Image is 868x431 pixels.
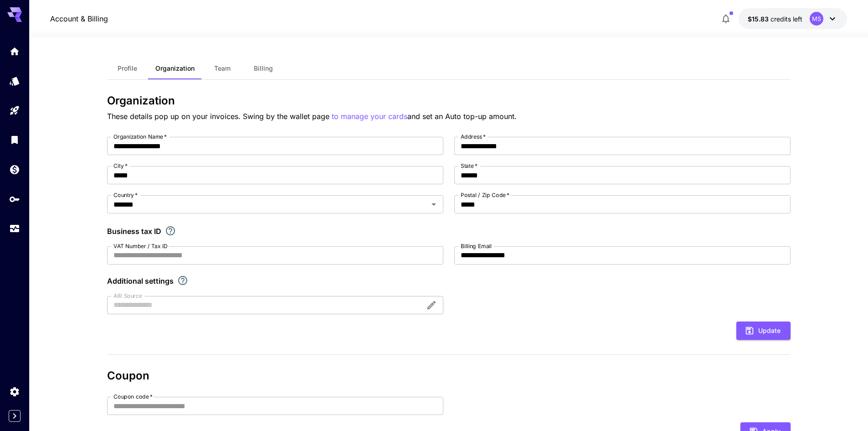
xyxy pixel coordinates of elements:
label: Postal / Zip Code [461,191,509,199]
button: Update [736,322,791,340]
div: Models [9,75,20,87]
a: Account & Billing [50,13,108,24]
span: Team [214,64,231,73]
label: Organization Name [113,133,167,140]
div: MS [810,12,823,26]
label: State [461,162,478,170]
span: $15.83 [748,15,770,23]
button: Expand sidebar [9,410,21,422]
button: Open [427,198,440,211]
label: VAT Number / Tax ID [113,242,168,250]
div: Wallet [9,161,20,172]
div: Home [9,46,20,57]
label: AIR Source [113,292,142,300]
h3: Coupon [107,369,791,382]
button: $15.83378MS [739,8,847,29]
label: Billing Email [461,242,492,250]
button: to manage your cards [332,111,407,122]
span: and set an Auto top-up amount. [407,112,517,121]
span: These details pop up on your invoices. Swing by the wallet page [107,112,332,121]
div: API Keys [9,193,20,205]
div: Playground [9,102,20,113]
label: Address [461,133,486,140]
label: Coupon code [113,393,153,400]
p: Additional settings [107,275,174,286]
div: Settings [9,386,20,397]
div: Usage [9,223,20,234]
svg: Explore additional customization settings [177,275,188,286]
span: Organization [155,64,195,73]
label: City [113,162,128,170]
label: Country [113,191,138,199]
p: Business tax ID [107,226,161,237]
nav: breadcrumb [50,13,108,24]
span: Profile [118,64,137,73]
h3: Organization [107,94,791,107]
div: $15.83378 [748,14,802,24]
div: Library [9,134,20,145]
svg: If you are a business tax registrant, please enter your business tax ID here. [165,225,176,236]
span: credits left [770,15,802,23]
span: Billing [254,64,273,73]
